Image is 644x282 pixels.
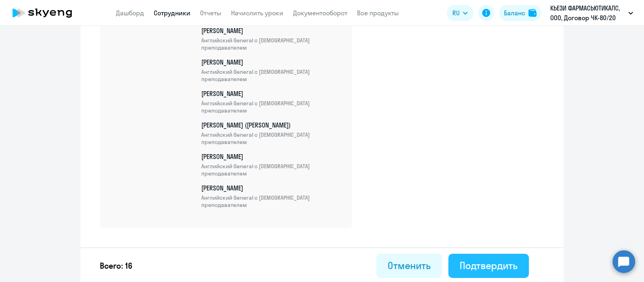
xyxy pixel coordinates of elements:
[201,194,342,209] span: Английский General с [DEMOGRAPHIC_DATA] преподавателем
[550,3,625,23] p: КЬЕЗИ ФАРМАСЬЮТИКАЛС, ООО, Договор ЧК-80/20
[546,3,637,23] button: КЬЕЗИ ФАРМАСЬЮТИКАЛС, ООО, Договор ЧК-80/20
[231,9,283,17] a: Начислить уроки
[100,260,132,272] p: Всего: 16
[201,163,342,177] span: Английский General с [DEMOGRAPHIC_DATA] преподавателем
[201,89,342,114] p: [PERSON_NAME]
[388,259,431,272] div: Отменить
[201,152,342,177] p: [PERSON_NAME]
[357,9,399,17] a: Все продукты
[200,9,221,17] a: Отчеты
[201,100,342,114] span: Английский General с [DEMOGRAPHIC_DATA] преподавателем
[376,254,442,278] button: Отменить
[201,121,342,146] p: [PERSON_NAME] ([PERSON_NAME])
[154,9,190,17] a: Сотрудники
[201,37,342,51] span: Английский General с [DEMOGRAPHIC_DATA] преподавателем
[499,5,541,21] button: Балансbalance
[452,8,460,18] span: RU
[201,58,342,83] p: [PERSON_NAME]
[460,259,518,272] div: Подтвердить
[448,254,529,278] button: Подтвердить
[201,184,342,209] p: [PERSON_NAME]
[504,8,525,18] div: Баланс
[116,9,144,17] a: Дашборд
[201,131,342,146] span: Английский General с [DEMOGRAPHIC_DATA] преподавателем
[201,26,342,51] p: [PERSON_NAME]
[293,9,347,17] a: Документооборот
[528,9,537,17] img: balance
[447,5,473,21] button: RU
[201,68,342,83] span: Английский General с [DEMOGRAPHIC_DATA] преподавателем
